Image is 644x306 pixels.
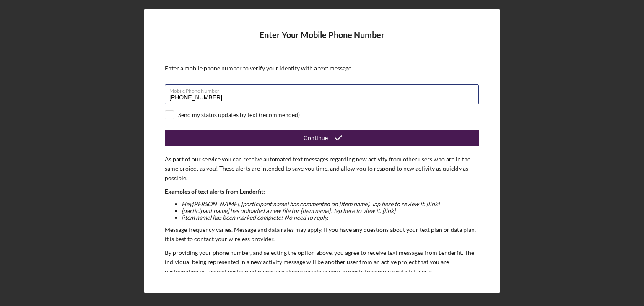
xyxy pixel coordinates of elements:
[165,65,479,72] div: Enter a mobile phone number to verify your identity with a text message.
[182,201,479,207] li: Hey [PERSON_NAME] , [participant name] has commented on [item name]. Tap here to review it. [link]
[182,214,479,221] li: [item name] has been marked complete! No need to reply.
[165,225,479,244] p: Message frequency varies. Message and data rates may apply. If you have any questions about your ...
[304,130,328,146] div: Continue
[165,155,479,183] p: As part of our service you can receive automated text messages regarding new activity from other ...
[165,30,479,52] h4: Enter Your Mobile Phone Number
[165,187,479,196] p: Examples of text alerts from Lenderfit:
[182,207,479,214] li: [participant name] has uploaded a new file for [item name]. Tap here to view it. [link]
[165,130,479,146] button: Continue
[169,85,479,94] label: Mobile Phone Number
[165,248,479,276] p: By providing your phone number, and selecting the option above, you agree to receive text message...
[178,112,300,118] div: Send my status updates by text (recommended)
